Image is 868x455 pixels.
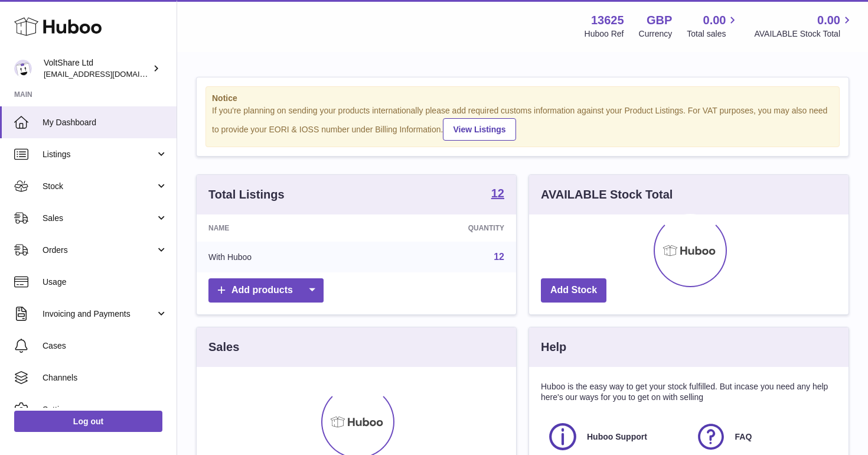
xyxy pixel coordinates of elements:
[365,214,516,242] th: Quantity
[647,12,672,28] strong: GBP
[44,57,150,80] div: VoltShare Ltd
[212,105,833,141] div: If you're planning on sending your products internationally please add required customs informati...
[197,214,365,242] th: Name
[591,12,624,28] strong: 13625
[687,28,739,40] span: Total sales
[695,421,831,453] a: FAQ
[639,28,673,40] div: Currency
[197,242,365,272] td: With Huboo
[587,431,647,443] span: Huboo Support
[43,117,168,128] span: My Dashboard
[541,381,837,404] p: Huboo is the easy way to get your stock fulfilled. But incase you need any help here's our ways f...
[494,252,504,262] a: 12
[547,421,683,453] a: Huboo Support
[541,339,566,355] h3: Help
[14,411,162,432] a: Log out
[43,308,155,320] span: Invoicing and Payments
[687,12,739,40] a: 0.00 Total sales
[212,93,833,104] strong: Notice
[491,187,504,201] a: 12
[703,12,726,28] span: 0.00
[43,245,155,256] span: Orders
[43,277,168,288] span: Usage
[585,28,624,40] div: Huboo Ref
[208,339,239,355] h3: Sales
[14,60,32,77] img: info@voltshare.co.uk
[443,118,515,141] a: View Listings
[541,278,606,303] a: Add Stock
[43,213,155,224] span: Sales
[735,431,752,443] span: FAQ
[43,372,168,383] span: Channels
[754,28,854,40] span: AVAILABLE Stock Total
[44,69,174,79] span: [EMAIL_ADDRESS][DOMAIN_NAME]
[43,340,168,352] span: Cases
[208,278,324,303] a: Add products
[43,404,168,415] span: Settings
[541,187,673,203] h3: AVAILABLE Stock Total
[817,12,840,28] span: 0.00
[208,187,285,203] h3: Total Listings
[43,149,155,160] span: Listings
[754,12,854,40] a: 0.00 AVAILABLE Stock Total
[491,187,504,199] strong: 12
[43,181,155,192] span: Stock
